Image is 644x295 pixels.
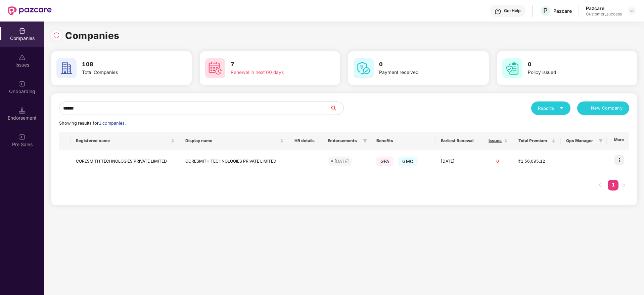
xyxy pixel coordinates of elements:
th: Total Premium [513,132,561,150]
th: Registered name [71,132,180,150]
button: left [594,180,605,191]
div: Get Help [504,8,520,13]
li: Previous Page [594,180,605,191]
h3: 7 [231,60,315,69]
button: plusNew Company [577,101,629,115]
div: Renewal in next 60 days [231,69,315,76]
span: New Company [591,105,623,112]
span: filter [363,139,367,143]
div: Reports [538,105,564,112]
span: Ops Manager [566,138,596,143]
span: GPA [376,157,394,166]
div: Pazcare [553,8,572,14]
th: More [607,132,629,150]
span: GMC [398,157,417,166]
span: right [622,183,626,187]
span: filter [362,137,368,145]
img: svg+xml;base64,PHN2ZyB4bWxucz0iaHR0cDovL3d3dy53My5vcmcvMjAwMC9zdmciIHdpZHRoPSI2MCIgaGVpZ2h0PSI2MC... [205,58,225,78]
img: icon [614,155,624,165]
td: CORESMITH TECHNOLOGIES PRIVATE LIMITED [71,150,180,173]
div: ₹1,56,095.12 [518,158,555,165]
div: 0 [488,158,508,165]
span: Registered name [76,138,169,143]
th: Earliest Renewal [435,132,482,150]
td: [DATE] [435,150,482,173]
td: CORESMITH TECHNOLOGIES PRIVATE LIMITED [180,150,289,173]
div: Customer_success [586,11,622,17]
img: svg+xml;base64,PHN2ZyBpZD0iRHJvcGRvd24tMzJ4MzIiIHhtbG5zPSJodHRwOi8vd3d3LnczLm9yZy8yMDAwL3N2ZyIgd2... [629,8,635,13]
h3: 0 [379,60,464,69]
th: Display name [180,132,289,150]
li: 1 [608,180,618,191]
img: svg+xml;base64,PHN2ZyB3aWR0aD0iMTQuNSIgaGVpZ2h0PSIxNC41IiB2aWV3Qm94PSIwIDAgMTYgMTYiIGZpbGw9Im5vbm... [19,107,26,114]
span: Total Premium [518,138,550,143]
div: Total Companies [82,69,167,76]
span: search [330,106,343,111]
span: 1 companies. [99,121,126,126]
span: P [543,7,548,15]
img: svg+xml;base64,PHN2ZyB4bWxucz0iaHR0cDovL3d3dy53My5vcmcvMjAwMC9zdmciIHdpZHRoPSI2MCIgaGVpZ2h0PSI2MC... [354,58,374,78]
img: svg+xml;base64,PHN2ZyB4bWxucz0iaHR0cDovL3d3dy53My5vcmcvMjAwMC9zdmciIHdpZHRoPSI2MCIgaGVpZ2h0PSI2MC... [502,58,522,78]
button: search [330,101,344,115]
div: Policy issued [528,69,612,76]
span: filter [599,139,603,143]
th: Issues [482,132,513,150]
li: Next Page [618,180,629,191]
th: Benefits [371,132,436,150]
span: plus [584,106,588,111]
span: left [598,183,602,187]
img: svg+xml;base64,PHN2ZyB3aWR0aD0iMjAiIGhlaWdodD0iMjAiIHZpZXdCb3g9IjAgMCAyMCAyMCIgZmlsbD0ibm9uZSIgeG... [19,134,26,140]
h3: 108 [82,60,167,69]
th: HR details [289,132,322,150]
button: right [618,180,629,191]
img: svg+xml;base64,PHN2ZyB4bWxucz0iaHR0cDovL3d3dy53My5vcmcvMjAwMC9zdmciIHdpZHRoPSI2MCIgaGVpZ2h0PSI2MC... [56,58,77,78]
span: Endorsements [328,138,360,143]
img: svg+xml;base64,PHN2ZyBpZD0iQ29tcGFuaWVzIiB4bWxucz0iaHR0cDovL3d3dy53My5vcmcvMjAwMC9zdmciIHdpZHRoPS... [19,28,26,34]
img: svg+xml;base64,PHN2ZyBpZD0iSGVscC0zMngzMiIgeG1sbnM9Imh0dHA6Ly93d3cudzMub3JnLzIwMDAvc3ZnIiB3aWR0aD... [495,8,501,15]
h1: Companies [65,28,120,43]
span: Issues [488,138,503,143]
span: caret-down [559,106,564,110]
span: Showing results for [59,121,126,126]
div: Pazcare [586,5,622,11]
span: filter [597,137,604,145]
img: New Pazcare Logo [8,6,52,15]
img: svg+xml;base64,PHN2ZyBpZD0iUmVsb2FkLTMyeDMyIiB4bWxucz0iaHR0cDovL3d3dy53My5vcmcvMjAwMC9zdmciIHdpZH... [53,32,60,39]
img: svg+xml;base64,PHN2ZyB3aWR0aD0iMjAiIGhlaWdodD0iMjAiIHZpZXdCb3g9IjAgMCAyMCAyMCIgZmlsbD0ibm9uZSIgeG... [19,81,26,87]
div: Payment received [379,69,464,76]
h3: 0 [528,60,612,69]
div: [DATE] [334,158,349,165]
span: Display name [185,138,279,143]
a: 1 [608,180,618,190]
img: svg+xml;base64,PHN2ZyBpZD0iSXNzdWVzX2Rpc2FibGVkIiB4bWxucz0iaHR0cDovL3d3dy53My5vcmcvMjAwMC9zdmciIH... [19,54,26,61]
